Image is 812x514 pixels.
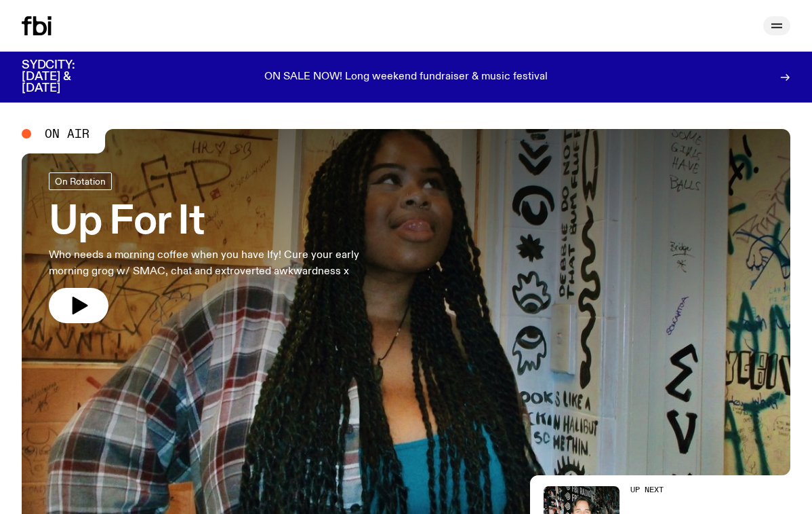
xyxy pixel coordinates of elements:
h3: Up For It [49,204,396,242]
h2: Up Next [630,486,790,494]
span: On Rotation [55,176,106,186]
h3: SYDCITY: [DATE] & [DATE] [22,60,108,94]
span: On Air [45,128,89,140]
p: Who needs a morning coffee when you have Ify! Cure your early morning grog w/ SMAC, chat and extr... [49,247,396,280]
p: ON SALE NOW! Long weekend fundraiser & music festival [264,71,548,84]
a: On Rotation [49,172,112,190]
a: Up For ItWho needs a morning coffee when you have Ify! Cure your early morning grog w/ SMAC, chat... [49,172,396,323]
